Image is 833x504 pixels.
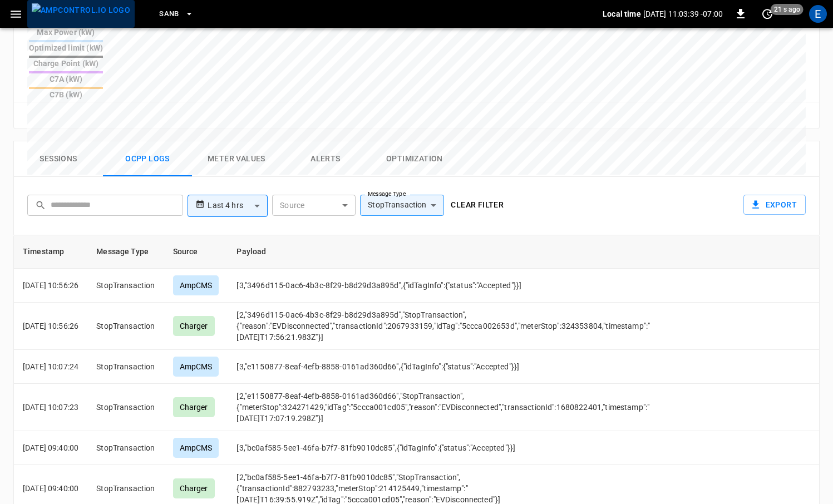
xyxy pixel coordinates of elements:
span: SanB [159,8,179,21]
span: 21 s ago [771,4,804,15]
td: StopTransaction [87,350,164,384]
button: Alerts [281,141,370,177]
th: Message Type [87,235,164,269]
td: StopTransaction [87,431,164,465]
button: SanB [155,3,198,25]
button: Optimization [370,141,459,177]
th: Payload [228,235,659,269]
div: Charger [173,397,215,417]
td: [3,"bc0af585-5ee1-46fa-b7f7-81fb9010dc85",{"idTagInfo":{"status":"Accepted"}}] [228,431,659,465]
div: StopTransaction [360,195,444,216]
th: Source [164,235,228,269]
p: [DATE] 09:40:00 [23,483,78,494]
p: [DATE] 10:56:26 [23,280,78,291]
button: Clear filter [446,195,508,215]
label: Message Type [368,190,406,199]
td: [3,"e1150877-8eaf-4efb-8858-0161ad360d66",{"idTagInfo":{"status":"Accepted"}}] [228,350,659,384]
p: [DATE] 10:56:26 [23,320,78,332]
div: AmpCMS [173,438,219,458]
button: Sessions [14,141,103,177]
p: [DATE] 10:07:24 [23,361,78,372]
p: [DATE] 10:07:23 [23,402,78,413]
div: profile-icon [809,5,827,23]
button: Ocpp logs [103,141,192,177]
th: Timestamp [14,235,87,269]
button: Export [743,195,806,215]
button: set refresh interval [758,5,776,23]
div: Last 4 hrs [208,195,268,216]
div: AmpCMS [173,357,219,377]
div: Charger [173,478,215,498]
p: [DATE] 11:03:39 -07:00 [643,8,723,19]
td: StopTransaction [87,384,164,431]
td: [2,"e1150877-8eaf-4efb-8858-0161ad360d66","StopTransaction",{"meterStop":324271429,"idTag":"5ccca... [228,384,659,431]
p: Local time [603,8,641,19]
button: Meter Values [192,141,281,177]
p: [DATE] 09:40:00 [23,442,78,453]
img: ampcontrol.io logo [32,3,130,17]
